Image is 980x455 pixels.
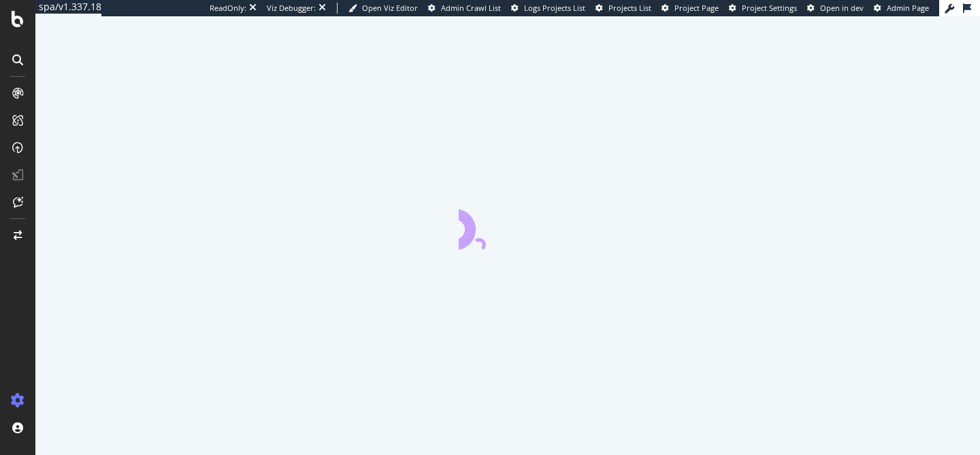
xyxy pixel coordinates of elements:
span: Project Settings [742,3,797,13]
div: Viz Debugger: [267,3,316,14]
span: Project Page [674,3,719,13]
span: Admin Page [887,3,929,13]
span: Projects List [608,3,651,13]
span: Open Viz Editor [362,3,418,13]
a: Open in dev [807,3,864,14]
a: Logs Projects List [511,3,585,14]
span: Admin Crawl List [441,3,501,13]
a: Admin Page [874,3,929,14]
a: Admin Crawl List [428,3,501,14]
span: Open in dev [820,3,864,13]
div: ReadOnly: [210,3,246,14]
div: animation [459,201,557,250]
span: Logs Projects List [524,3,585,13]
a: Project Page [661,3,719,14]
a: Project Settings [729,3,797,14]
a: Open Viz Editor [348,3,418,14]
a: Projects List [595,3,651,14]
